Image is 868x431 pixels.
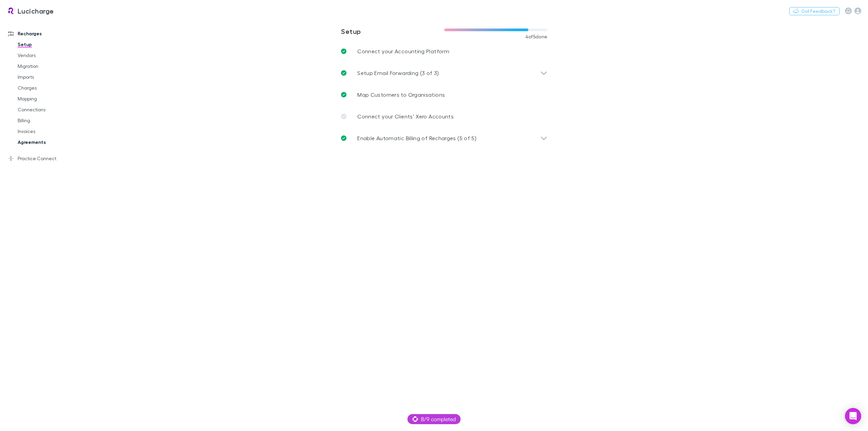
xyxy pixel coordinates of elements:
[11,137,95,148] a: Agreements
[336,127,553,149] div: Enable Automatic Billing of Recharges (5 of 5)
[357,91,445,99] p: Map Customers to Organisations
[1,153,95,164] a: Practice Connect
[3,3,58,19] a: Lucicharge
[336,40,553,62] a: Connect your Accounting Platform
[357,69,439,77] p: Setup Email Forwarding (3 of 3)
[336,84,553,106] a: Map Customers to Organisations
[789,7,839,15] button: Got Feedback?
[11,93,95,104] a: Mapping
[18,7,54,15] h3: Lucicharge
[11,104,95,115] a: Connections
[11,50,95,61] a: Vendors
[336,106,553,127] a: Connect your Clients’ Xero Accounts
[845,408,861,424] div: Open Intercom Messenger
[357,134,476,142] p: Enable Automatic Billing of Recharges (5 of 5)
[11,72,95,82] a: Imports
[1,28,95,39] a: Recharges
[7,7,15,15] img: Lucicharge's Logo
[11,82,95,93] a: Charges
[357,47,449,55] p: Connect your Accounting Platform
[525,34,548,39] span: 4 of 5 done
[357,112,454,120] p: Connect your Clients’ Xero Accounts
[11,61,95,72] a: Migration
[11,126,95,137] a: Invoices
[336,62,553,84] div: Setup Email Forwarding (3 of 3)
[11,39,95,50] a: Setup
[341,27,444,35] h3: Setup
[11,115,95,126] a: Billing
